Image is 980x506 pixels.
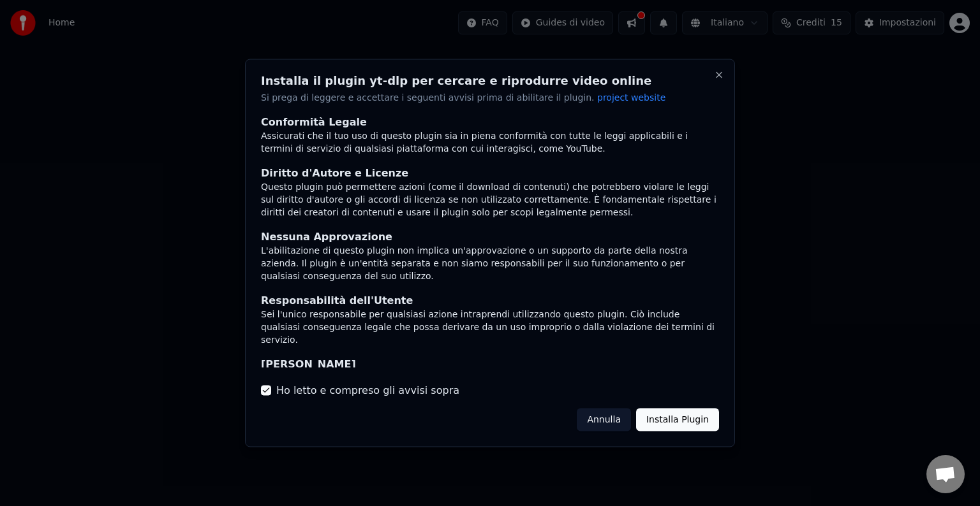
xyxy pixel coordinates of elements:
span: project website [597,92,665,103]
div: Nessuna Approvazione [261,229,719,244]
label: Ho letto e compreso gli avvisi sopra [276,382,459,398]
button: Annulla [577,408,631,431]
p: Si prega di leggere e accettare i seguenti avvisi prima di abilitare il plugin. [261,92,719,105]
h2: Installa il plugin yt-dlp per cercare e riprodurre video online [261,75,719,87]
div: L'abilitazione di questo plugin non implica un'approvazione o un supporto da parte della nostra a... [261,244,719,282]
div: Conformità Legale [261,114,719,129]
div: Questo plugin può permettere azioni (come il download di contenuti) che potrebbero violare le leg... [261,180,719,219]
div: Sei l'unico responsabile per qualsiasi azione intraprendi utilizzando questo plugin. Ciò include ... [261,308,719,346]
div: [PERSON_NAME] [261,356,719,372]
button: Installa Plugin [636,408,719,431]
div: Responsabilità dell'Utente [261,293,719,308]
div: Assicurati che il tuo uso di questo plugin sia in piena conformità con tutte le leggi applicabili... [261,129,719,155]
div: Diritto d'Autore e Licenze [261,165,719,180]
